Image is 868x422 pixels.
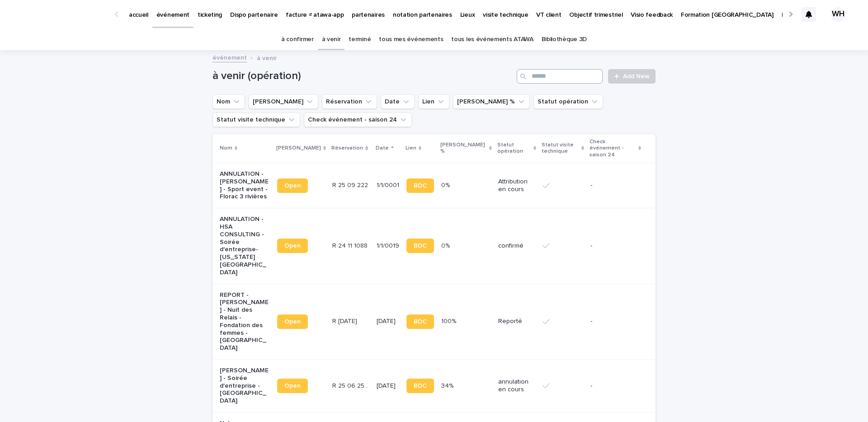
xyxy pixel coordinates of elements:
span: BDC [414,243,427,249]
a: événement [212,52,247,62]
p: [DATE] [377,382,399,390]
p: R 24 11 1088 [332,240,369,250]
button: Statut opération [533,94,603,109]
p: R 25 06 2501 [332,380,371,390]
p: Attribution en cours [498,178,535,193]
p: [DATE] [377,318,399,325]
p: [PERSON_NAME] - Soirée d'entreprise - [GEOGRAPHIC_DATA] [220,367,270,405]
button: Lien Stacker [249,94,318,109]
button: Réservation [322,94,377,109]
tr: ANNULATION - HSA CONSULTING - Soirée d'entreprise- [US_STATE][GEOGRAPHIC_DATA]OpenR 24 11 1088R 2... [212,208,656,284]
a: à venir [322,29,341,50]
div: WH [831,7,845,22]
p: [PERSON_NAME] [276,143,321,153]
a: BDC [406,379,434,393]
p: Date [376,143,389,153]
a: Bibliothèque 3D [542,29,587,50]
a: tous les événements ATAWA [451,29,533,50]
a: BDC [406,178,434,193]
p: 0% [441,240,452,250]
button: Nom [212,94,245,109]
p: 1/1/0019 [377,242,399,250]
a: Open [277,314,308,329]
h1: à venir (opération) [212,70,513,83]
p: ANNULATION - [PERSON_NAME] - Sport event - Florac 3 rivières [220,170,270,201]
img: Ls34BcGeRexTGTNfXpUC [18,5,106,23]
a: BDC [406,239,434,253]
span: Open [284,243,301,249]
span: BDC [414,383,427,389]
span: Open [284,319,301,325]
a: tous mes événements [379,29,443,50]
p: [PERSON_NAME] % [440,140,487,157]
span: BDC [414,183,427,189]
p: - [590,382,641,390]
button: Statut visite technique [212,113,300,127]
button: Date [381,94,415,109]
p: Reporté [498,318,535,325]
p: R [DATE] [332,316,359,325]
a: à confirmer [281,29,314,50]
p: - [590,318,641,325]
a: Add New [608,69,656,84]
p: 0% [441,180,452,189]
a: Open [277,239,308,253]
p: R 25 09 222 [332,180,370,189]
p: 100% [441,316,458,325]
p: REPORT - [PERSON_NAME] - Nuit des Relais - Fondation des femmes -[GEOGRAPHIC_DATA] [220,291,270,352]
p: confirmé [498,242,535,250]
p: Statut opération [497,140,531,157]
tr: REPORT - [PERSON_NAME] - Nuit des Relais - Fondation des femmes -[GEOGRAPHIC_DATA]OpenR [DATE]R [... [212,284,656,359]
p: Nom [220,143,232,153]
p: Lien [406,143,416,153]
a: BDC [406,314,434,329]
p: Statut visite technique [542,140,579,157]
span: Open [284,383,301,389]
button: Lien [418,94,449,109]
a: Open [277,178,308,193]
p: - [590,242,641,250]
input: Search [517,69,603,84]
p: 1/1/0001 [377,182,399,189]
tr: [PERSON_NAME] - Soirée d'entreprise - [GEOGRAPHIC_DATA]OpenR 25 06 2501R 25 06 2501 [DATE]BDC34%3... [212,359,656,412]
button: Marge % [453,94,530,109]
p: ANNULATION - HSA CONSULTING - Soirée d'entreprise- [US_STATE][GEOGRAPHIC_DATA] [220,216,270,276]
span: Add New [623,73,650,80]
p: Réservation [331,143,363,153]
a: terminé [349,29,371,50]
tr: ANNULATION - [PERSON_NAME] - Sport event - Florac 3 rivièresOpenR 25 09 222R 25 09 222 1/1/0001BD... [212,163,656,208]
a: Open [277,379,308,393]
button: Check événement - saison 24 [304,113,412,127]
p: Check événement - saison 24 [590,137,636,160]
span: BDC [414,319,427,325]
span: Open [284,183,301,189]
p: - [590,182,641,189]
p: annulation en cours [498,378,535,394]
p: à venir [257,52,277,62]
p: 34% [441,380,455,390]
